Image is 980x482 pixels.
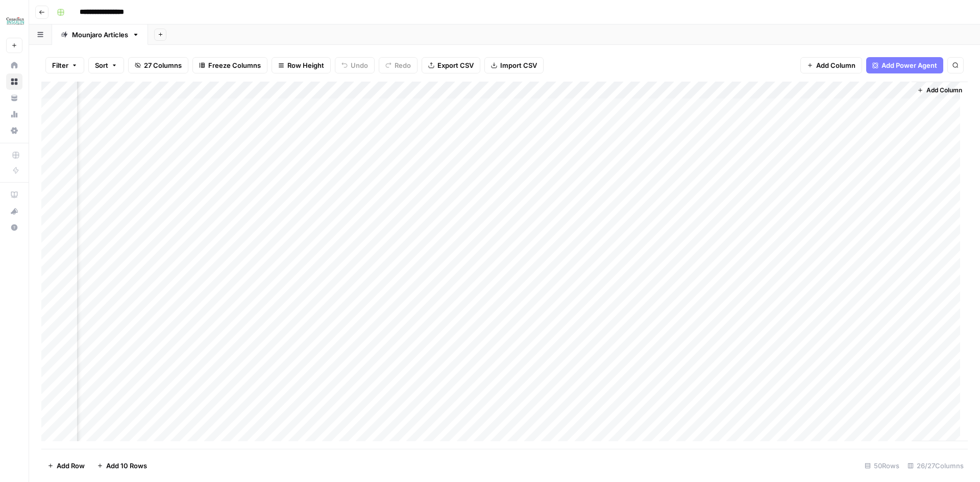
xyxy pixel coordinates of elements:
[913,84,966,97] button: Add Column
[57,461,85,471] span: Add Row
[866,57,943,73] button: Add Power Agent
[422,57,480,73] button: Export CSV
[272,57,331,73] button: Row Height
[861,458,903,474] div: 50 Rows
[41,458,91,474] button: Add Row
[6,12,24,30] img: BCI Logo
[91,458,153,474] button: Add 10 Rows
[395,60,411,70] span: Redo
[95,60,108,70] span: Sort
[437,60,474,70] span: Export CSV
[500,60,537,70] span: Import CSV
[6,122,22,139] a: Settings
[335,57,375,73] button: Undo
[816,60,855,70] span: Add Column
[52,60,68,70] span: Filter
[379,57,418,73] button: Redo
[6,203,22,219] button: What's new?
[106,461,147,471] span: Add 10 Rows
[7,204,22,219] div: What's new?
[6,187,22,203] a: AirOps Academy
[208,60,261,70] span: Freeze Columns
[192,57,267,73] button: Freeze Columns
[926,86,962,95] span: Add Column
[128,57,188,73] button: 27 Columns
[52,24,148,45] a: Mounjaro Articles
[903,458,968,474] div: 26/27 Columns
[484,57,544,73] button: Import CSV
[45,57,84,73] button: Filter
[881,60,937,70] span: Add Power Agent
[72,30,128,40] div: Mounjaro Articles
[88,57,124,73] button: Sort
[6,8,22,34] button: Workspace: BCI
[287,60,324,70] span: Row Height
[144,60,182,70] span: 27 Columns
[6,57,22,73] a: Home
[800,57,862,73] button: Add Column
[6,106,22,122] a: Usage
[351,60,368,70] span: Undo
[6,73,22,90] a: Browse
[6,90,22,106] a: Your Data
[6,219,22,236] button: Help + Support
